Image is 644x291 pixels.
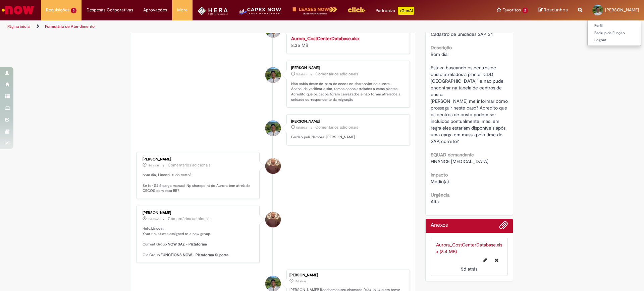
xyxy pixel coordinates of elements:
div: [PERSON_NAME] [289,273,406,277]
a: Backup de Função [588,29,641,37]
a: Aurora_CostCenterDatabase.xlsx [291,35,360,42]
span: FINANCE [MEDICAL_DATA] [431,158,488,164]
span: 5d atrás [461,266,477,272]
b: Urgência [431,192,449,198]
button: Adicionar anexos [499,221,508,233]
b: SQUAD demandante [431,152,474,158]
h2: Anexos [431,222,448,228]
span: 2 [522,8,528,13]
p: Hello, , Your ticket was assigned to a new group. Current Group: Old Group: [143,226,254,258]
time: 25/08/2025 10:20:55 [461,266,477,272]
b: Impacto [431,172,448,178]
b: Lincoln [151,226,163,231]
ul: Trilhas de página [5,20,424,33]
span: Alta [431,199,439,205]
time: 25/08/2025 10:17:40 [296,126,307,130]
time: 18/08/2025 09:03:29 [148,163,159,167]
div: 8.35 MB [291,35,403,49]
time: 15/08/2025 09:10:19 [294,279,306,283]
a: Página inicial [7,24,31,29]
span: Favoritos [502,7,521,13]
span: Aprovações [143,7,167,13]
b: NOW SAZ - Plataforma [168,242,207,247]
p: +GenAi [398,7,414,15]
span: 12d atrás [148,163,159,167]
p: Não sabia deste de-para de cecos no sharepoint do aurora. Acabei de verificar e sim, temos cecos ... [291,81,403,102]
div: Eric Fedel Cazotto Oliveira [265,212,281,227]
span: Cadastro de unidades SAP S4 [431,31,493,37]
img: click_logo_yellow_360x200.png [347,5,366,15]
a: Aurora_CostCenterDatabase.xlsx (8.4 MB) [436,242,502,254]
span: Requisições [46,7,69,13]
span: Bom dia! Estava buscando os centros de custo atrelados a planta "CDD [GEOGRAPHIC_DATA]" e não pud... [431,51,509,144]
a: Rascunhos [538,7,568,13]
span: Médio(a) [431,178,449,185]
div: Lincoln Guedes Pereira [265,67,281,83]
img: CapexLogo5.png [238,7,282,20]
span: More [177,7,187,13]
a: Logout [588,37,641,44]
span: 12d atrás [148,217,159,221]
span: [PERSON_NAME] [605,7,639,13]
small: Comentários adicionais [168,162,211,168]
small: Comentários adicionais [315,71,358,77]
time: 18/08/2025 09:01:02 [148,217,159,221]
a: Formulário de Atendimento [45,24,95,29]
button: Excluir Aurora_CostCenterDatabase.xlsx [491,255,502,266]
div: [PERSON_NAME] [143,157,254,161]
b: Descrição [431,45,452,51]
span: 3 [71,8,76,13]
p: bom dia, Linconl. tudo certo? Se for S4 é carga manual. Np sharepoint do Aurora tem atrelado CECO... [143,172,254,194]
div: [PERSON_NAME] [143,211,254,215]
button: Editar nome de arquivo Aurora_CostCenterDatabase.xlsx [479,255,491,266]
time: 25/08/2025 10:20:42 [296,72,307,76]
div: [PERSON_NAME] [291,66,403,70]
span: 5d atrás [296,72,307,76]
span: 5d atrás [296,126,307,130]
p: Perdão pela demora, [PERSON_NAME] [291,135,403,140]
small: Comentários adicionais [168,216,211,222]
b: FUNCTIONS NOW - Plataforma Suporte [161,252,228,258]
img: HeraLogo.png [198,7,228,15]
img: ServiceNow [1,3,35,17]
span: Rascunhos [544,7,568,13]
div: Lincoln Guedes Pereira [265,121,281,136]
span: 15d atrás [294,279,306,283]
div: Eric Fedel Cazotto Oliveira [265,158,281,174]
img: logo-leases-transp-branco.png [292,7,337,15]
a: Perfil [588,22,641,29]
small: Comentários adicionais [315,125,358,130]
span: Despesas Corporativas [87,7,133,13]
div: [PERSON_NAME] [291,120,403,124]
div: Padroniza [376,7,414,15]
